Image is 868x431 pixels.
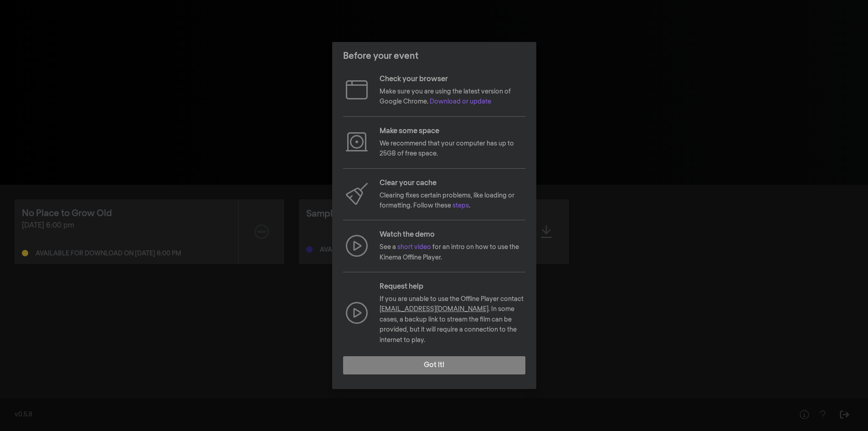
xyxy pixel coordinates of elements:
[380,229,525,240] p: Watch the demo
[380,87,525,107] p: Make sure you are using the latest version of Google Chrome.
[380,242,525,263] p: See a for an intro on how to use the Kinema Offline Player.
[380,281,525,292] p: Request help
[332,42,536,70] header: Before your event
[380,126,525,137] p: Make some space
[380,191,525,211] p: Clearing fixes certain problems, like loading or formatting. Follow these .
[397,244,431,250] a: short video
[452,203,469,209] a: steps
[380,74,525,85] p: Check your browser
[380,306,488,312] a: [EMAIL_ADDRESS][DOMAIN_NAME]
[430,99,491,105] a: Download or update
[343,356,525,374] button: Got it!
[380,139,525,159] p: We recommend that your computer has up to 25GB of free space.
[380,178,525,189] p: Clear your cache
[380,294,525,345] p: If you are unable to use the Offline Player contact . In some cases, a backup link to stream the ...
